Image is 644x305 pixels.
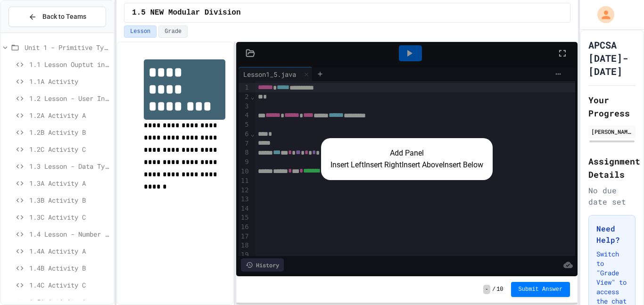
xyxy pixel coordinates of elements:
span: 1.2A Activity A [29,110,110,120]
span: 1.4B Activity B [29,263,110,273]
span: 1.2B Activity B [29,127,110,137]
button: Insert Below [443,159,483,171]
div: My Account [587,4,617,25]
span: 1.3A Activity A [29,178,110,188]
button: Submit Answer [511,282,570,297]
button: Insert Right [364,159,402,171]
span: Submit Answer [519,286,563,293]
span: 1.3C Activity C [29,212,110,222]
span: 1.1A Activity [29,76,110,86]
button: Grade [158,25,188,38]
button: Insert Above [402,159,443,171]
h2: Your Progress [588,93,636,120]
span: Unit 1 - Primitive Types [25,42,110,52]
span: 1.2C Activity C [29,144,110,154]
span: 1.5 NEW Modular Division [132,7,240,18]
span: 1.4 Lesson - Number Calculations [29,229,110,239]
span: 1.3B Activity B [29,195,110,205]
span: / [492,286,495,293]
span: 1.2 Lesson - User Input and Variables [29,93,110,103]
button: Insert Left [330,159,364,171]
span: 1.3 Lesson - Data Types [29,161,110,171]
h2: Assignment Details [588,155,636,181]
button: Lesson [124,25,157,38]
span: - [483,285,490,294]
span: Back to Teams [42,12,86,22]
h3: Need Help? [596,223,627,246]
button: Back to Teams [8,7,106,27]
span: 1.4A Activity A [29,246,110,256]
div: No due date set [588,185,636,207]
span: 10 [496,286,503,293]
h2: Add Panel [330,148,483,159]
span: 1.1 Lesson Ouptut in [GEOGRAPHIC_DATA] [29,59,110,69]
span: 1.4C Activity C [29,280,110,290]
div: [PERSON_NAME] [591,127,633,136]
h1: APCSA [DATE]-[DATE] [588,38,636,78]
